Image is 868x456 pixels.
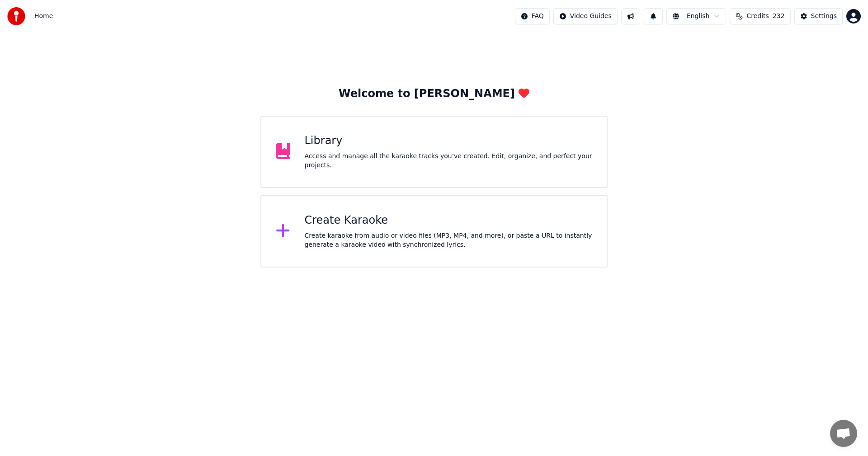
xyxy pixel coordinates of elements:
[305,231,593,249] div: Create karaoke from audio or video files (MP3, MP4, and more), or paste a URL to instantly genera...
[34,12,53,21] nav: breadcrumb
[553,8,618,24] button: Video Guides
[730,8,790,24] button: Credits232
[7,7,25,25] img: youka
[34,12,53,21] span: Home
[339,87,529,101] div: Welcome to [PERSON_NAME]
[305,152,593,170] div: Access and manage all the karaoke tracks you’ve created. Edit, organize, and perfect your projects.
[305,134,593,148] div: Library
[830,420,857,447] div: Öppna chatt
[773,12,785,21] span: 232
[305,213,593,228] div: Create Karaoke
[794,8,843,24] button: Settings
[515,8,550,24] button: FAQ
[811,12,837,21] div: Settings
[746,12,769,21] span: Credits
